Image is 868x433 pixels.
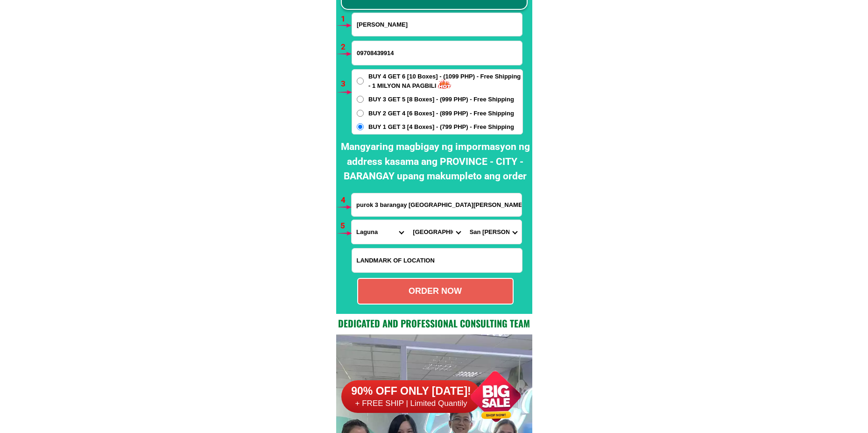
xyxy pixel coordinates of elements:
input: BUY 1 GET 3 [4 Boxes] - (799 PHP) - Free Shipping [357,123,364,130]
h2: Dedicated and professional consulting team [336,316,532,330]
h6: + FREE SHIP | Limited Quantily [341,398,481,409]
input: Input address [352,193,522,216]
h6: 2 [341,41,352,53]
input: Input full_name [352,13,522,36]
select: Select commune [465,220,522,244]
input: Input LANDMARKOFLOCATION [352,248,522,272]
input: BUY 2 GET 4 [6 Boxes] - (899 PHP) - Free Shipping [357,110,364,117]
input: BUY 4 GET 6 [10 Boxes] - (1099 PHP) - Free Shipping - 1 MILYON NA PAGBILI [357,78,364,85]
input: BUY 3 GET 5 [8 Boxes] - (999 PHP) - Free Shipping [357,96,364,103]
input: Input phone_number [352,41,522,65]
span: BUY 1 GET 3 [4 Boxes] - (799 PHP) - Free Shipping [368,122,514,132]
h6: 5 [340,220,351,232]
select: Select district [408,220,465,244]
h6: 90% OFF ONLY [DATE]! [341,384,481,398]
div: ORDER NOW [358,285,513,298]
h6: 1 [341,13,352,25]
span: BUY 2 GET 4 [6 Boxes] - (899 PHP) - Free Shipping [368,109,514,118]
select: Select province [352,220,408,244]
h2: Mangyaring magbigay ng impormasyon ng address kasama ang PROVINCE - CITY - BARANGAY upang makumpl... [339,140,532,184]
span: BUY 3 GET 5 [8 Boxes] - (999 PHP) - Free Shipping [368,95,514,104]
h6: 3 [341,78,352,90]
span: BUY 4 GET 6 [10 Boxes] - (1099 PHP) - Free Shipping - 1 MILYON NA PAGBILI [368,72,522,90]
h6: 4 [341,194,352,206]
